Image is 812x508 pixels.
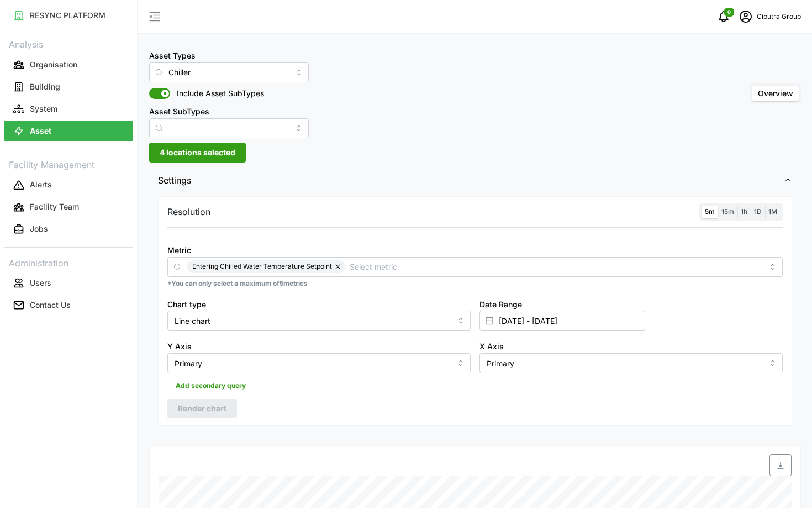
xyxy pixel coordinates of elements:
[149,143,246,163] button: 4 locations selected
[741,207,747,216] span: 1h
[4,6,133,25] button: RESYNC PLATFORM
[4,120,133,142] a: Asset
[30,125,51,137] p: Asset
[4,175,133,195] button: Alerts
[721,207,734,216] span: 15m
[4,197,133,217] button: Facility Team
[4,295,133,315] button: Contact Us
[713,6,735,28] button: notifications
[167,399,237,418] button: Render chart
[167,311,471,331] input: Select chart type
[30,300,71,311] p: Contact Us
[30,81,60,92] p: Building
[149,50,196,62] label: Asset Types
[727,8,731,16] span: 0
[705,207,715,216] span: 5m
[4,98,133,120] a: System
[4,174,133,196] a: Alerts
[167,298,206,311] label: Chart type
[30,103,57,114] p: System
[4,121,133,141] button: Asset
[754,207,762,216] span: 1D
[735,6,757,28] button: schedule
[4,219,133,239] button: Jobs
[167,279,783,289] p: *You can only select a maximum of 5 metrics
[160,143,235,162] span: 4 locations selected
[4,273,133,293] button: Users
[4,294,133,316] a: Contact Us
[4,76,133,98] a: Building
[4,55,133,75] button: Organisation
[479,298,522,311] label: Date Range
[167,244,191,256] label: Metric
[30,10,106,21] p: RESYNC PLATFORM
[167,378,254,394] button: Add secondary query
[167,353,471,373] input: Select Y axis
[149,167,801,194] button: Settings
[178,399,226,418] span: Render chart
[30,201,79,212] p: Facility Team
[4,272,133,294] a: Users
[158,167,784,194] span: Settings
[30,59,77,70] p: Organisation
[170,88,264,99] span: Include Asset SubTypes
[30,223,48,234] p: Jobs
[176,378,246,394] span: Add secondary query
[479,311,645,331] input: Select date range
[149,193,801,439] div: Settings
[768,207,777,216] span: 1M
[30,179,52,190] p: Alerts
[4,54,133,76] a: Organisation
[167,205,210,219] p: Resolution
[167,341,192,353] label: Y Axis
[4,35,133,51] p: Analysis
[479,341,504,353] label: X Axis
[757,12,801,22] p: Ciputra Group
[4,196,133,218] a: Facility Team
[350,260,763,273] input: Select metric
[479,353,783,373] input: Select X axis
[4,156,133,172] p: Facility Management
[4,4,133,27] a: RESYNC PLATFORM
[30,277,51,289] p: Users
[4,99,133,119] button: System
[758,88,793,98] span: Overview
[4,254,133,270] p: Administration
[4,77,133,97] button: Building
[192,260,332,273] span: Entering Chilled Water Temperature Setpoint
[149,106,209,118] label: Asset SubTypes
[4,218,133,240] a: Jobs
